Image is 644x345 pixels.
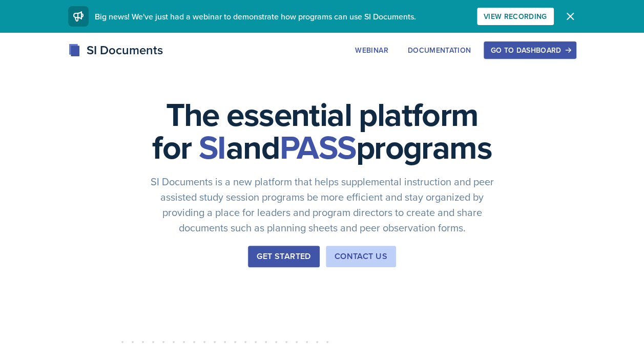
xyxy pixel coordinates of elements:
[248,246,319,267] button: Get Started
[348,41,394,59] button: Webinar
[326,246,396,267] button: Contact Us
[484,12,547,20] div: View Recording
[477,8,554,25] button: View Recording
[68,41,163,59] div: SI Documents
[484,41,576,59] button: Go to Dashboard
[401,41,478,59] button: Documentation
[257,250,310,263] div: Get Started
[335,250,387,263] div: Contact Us
[490,46,569,54] div: Go to Dashboard
[95,11,416,22] span: Big news! We've just had a webinar to demonstrate how programs can use SI Documents.
[408,46,471,54] div: Documentation
[355,46,388,54] div: Webinar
